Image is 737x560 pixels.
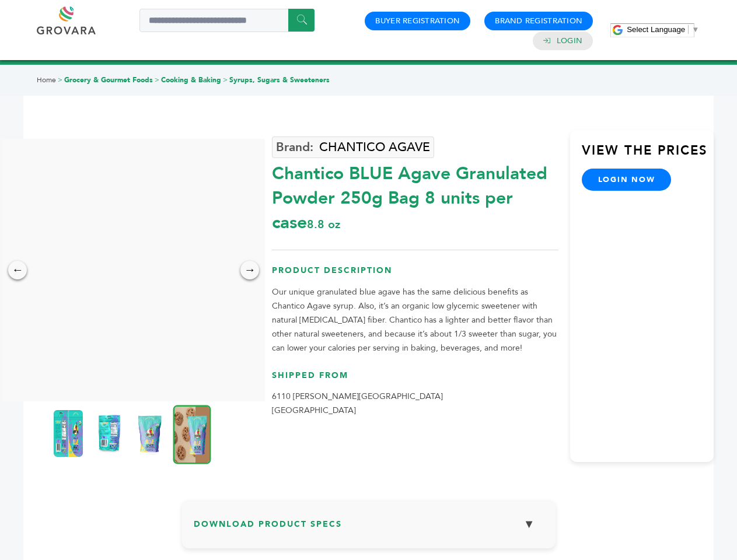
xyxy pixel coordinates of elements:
[495,16,582,26] a: Brand Registration
[272,265,558,285] h3: Product Description
[139,9,315,32] input: Search a product or brand...
[582,142,714,169] h3: View the Prices
[627,25,699,34] a: Select Language​
[272,285,558,355] p: Our unique granulated blue agave has the same delicious benefits as Chantico Agave syrup. Also, i...
[272,156,558,235] div: Chantico BLUE Agave Granulated Powder 250g Bag 8 units per case
[155,75,159,85] span: >
[272,390,558,418] p: 6110 [PERSON_NAME][GEOGRAPHIC_DATA] [GEOGRAPHIC_DATA]
[582,169,672,191] a: login now
[627,25,685,34] span: Select Language
[8,261,27,279] div: ←
[691,25,699,34] span: ▼
[240,261,259,279] div: →
[229,75,330,85] a: Syrups, Sugars & Sweeteners
[95,410,124,457] img: Chantico BLUE Agave Granulated Powder 250g Bag 8 units per case 8.8 oz Nutrition Info
[161,75,221,85] a: Cooking & Baking
[58,75,62,85] span: >
[272,136,434,158] a: CHANTICO AGAVE
[272,370,558,390] h3: Shipped From
[307,216,340,232] span: 8.8 oz
[557,36,582,46] a: Login
[375,16,460,26] a: Buyer Registration
[54,410,83,457] img: Chantico BLUE Agave Granulated Powder 250g Bag 8 units per case 8.8 oz Product Label
[135,410,165,457] img: Chantico BLUE Agave Granulated Powder 250g Bag 8 units per case 8.8 oz
[173,405,211,464] img: Chantico BLUE Agave Granulated Powder 250g Bag 8 units per case 8.8 oz
[37,75,56,85] a: Home
[64,75,153,85] a: Grocery & Gourmet Foods
[515,512,544,537] button: ▼
[688,25,689,34] span: ​
[223,75,228,85] span: >
[194,512,544,545] h3: Download Product Specs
